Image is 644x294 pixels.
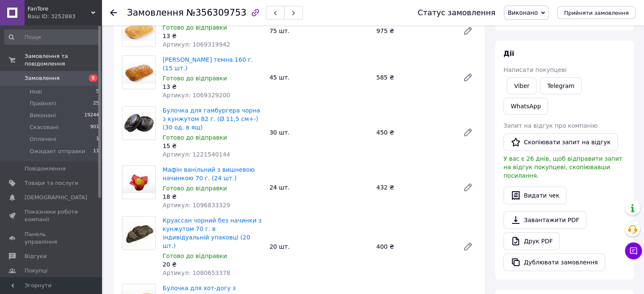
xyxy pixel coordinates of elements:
span: У вас є 26 днів, щоб відправити запит на відгук покупцеві, скопіювавши посилання. [503,155,622,179]
span: Скасовані [30,124,58,131]
span: 19244 [84,112,99,119]
span: Запит на відгук про компанію [503,122,597,129]
span: Готово до відправки [163,185,227,192]
span: Прийняти замовлення [564,10,629,16]
div: 450 ₴ [373,126,456,138]
span: Готово до відправки [163,75,227,82]
a: Булочка для гамбургера чорна з кунжутом 82 г. (Ø 11,5 см+-) (30 од. в ящ) [163,107,260,131]
div: 45 шт. [266,71,373,83]
a: Telegram [540,77,581,94]
span: 5 [96,88,99,96]
img: Круассан чорний без начинки з кунжутом 70 г. в індивідуальній упаковці (20 шт.) [122,217,155,250]
span: Виконано [508,9,538,16]
span: Оплачені [30,135,56,143]
span: Готово до відправки [163,134,227,141]
div: 432 ₴ [373,181,456,193]
div: 585 ₴ [373,71,456,83]
div: 20 ₴ [163,260,263,269]
div: 15 ₴ [163,142,263,150]
img: Чіабатта солодова темна 160 г. (15 шт.) [122,61,155,83]
a: Мафін ванільний з вишневою начинкою 70 г. (24 шт.) [163,166,254,181]
button: Чат з покупцем [625,242,642,259]
button: Дублювати замовлення [503,253,605,271]
div: 30 шт. [266,126,373,138]
span: [DEMOGRAPHIC_DATA] [25,194,87,201]
span: Артикул: 1069329200 [163,92,230,99]
span: Повідомлення [25,165,66,173]
div: 18 ₴ [163,192,263,201]
a: Редагувати [459,69,476,86]
a: Редагувати [459,179,476,196]
a: Редагувати [459,124,476,141]
span: Артикул: 1080653378 [163,269,230,276]
span: Артикул: 1221540144 [163,151,230,158]
a: Круассан чорний без начинки з кунжутом 70 г. в індивідуальній упаковці (20 шт.) [163,217,262,249]
button: Скопіювати запит на відгук [503,133,618,151]
span: 11 [93,148,99,155]
span: Виконані [30,112,56,119]
span: Замовлення [127,8,184,18]
span: Нові [30,88,42,96]
a: Viber [507,77,536,94]
span: Відгуки [25,253,47,260]
span: 25 [93,100,99,107]
img: Чіабатта пшенична 160 г. (15 шт.) [122,19,155,41]
span: Покупці [25,267,47,275]
div: 13 ₴ [163,82,263,91]
span: FanTore [28,5,91,13]
span: Дії [503,49,514,58]
div: Повернутися назад [110,8,117,17]
span: Замовлення та повідомлення [25,52,102,68]
div: 24 шт. [266,181,373,193]
span: Артикул: 1069319942 [163,41,230,48]
span: Прийняті [30,100,56,107]
span: Замовлення [25,74,60,82]
div: Статус замовлення [417,8,495,17]
div: 13 ₴ [163,32,263,40]
input: Пошук [4,30,100,45]
button: Видати чек [503,187,567,204]
span: 1 [96,135,99,143]
div: 20 шт. [266,241,373,253]
span: №356309753 [186,8,246,18]
span: 5 [89,74,97,82]
span: Написати покупцеві [503,66,567,73]
span: Готово до відправки [163,24,227,31]
span: Показники роботи компанії [25,208,78,223]
span: Ожидает отправки [30,148,85,155]
img: Булочка для гамбургера чорна з кунжутом 82 г. (Ø 11,5 см+-) (30 од. в ящ) [122,107,155,140]
a: Друк PDF [503,232,560,250]
div: 75 шт. [266,25,373,37]
a: WhatsApp [503,98,548,115]
a: Редагувати [459,22,476,39]
span: Панель управління [25,231,78,246]
span: Товари та послуги [25,179,78,187]
div: 975 ₴ [373,25,456,37]
img: Мафін ванільний з вишневою начинкою 70 г. (24 шт.) [122,171,155,193]
button: Прийняти замовлення [557,6,636,19]
span: 901 [90,124,99,131]
span: Готово до відправки [163,253,227,259]
div: 400 ₴ [373,241,456,253]
a: [PERSON_NAME] темна 160 г. (15 шт.) [163,56,253,71]
div: Ваш ID: 3252883 [28,13,102,20]
a: Редагувати [459,238,476,255]
span: Артикул: 1096833329 [163,202,230,209]
a: Завантажити PDF [503,211,586,229]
